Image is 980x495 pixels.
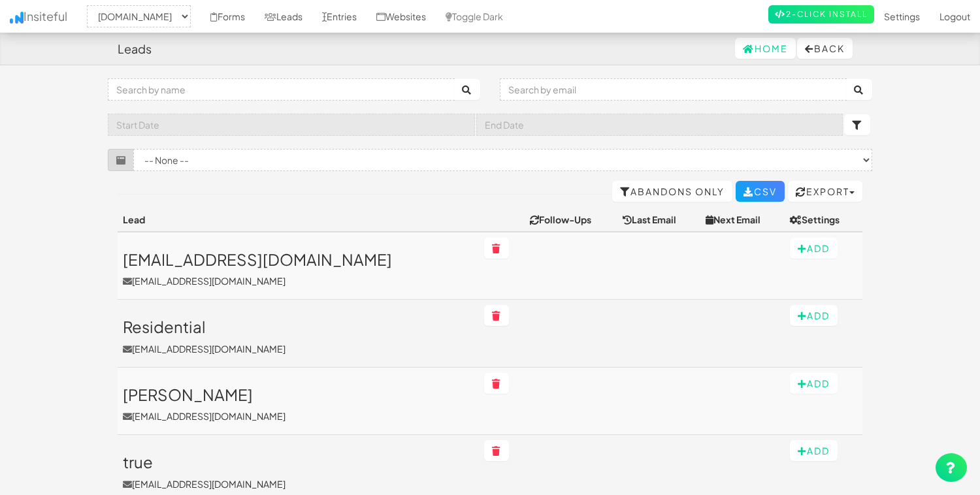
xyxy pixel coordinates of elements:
a: [PERSON_NAME][EMAIL_ADDRESS][DOMAIN_NAME] [123,386,474,423]
input: Search by name [108,78,455,101]
h3: true [123,453,474,470]
img: icon.png [10,12,24,24]
h3: [EMAIL_ADDRESS][DOMAIN_NAME] [123,251,474,268]
button: Add [790,238,838,259]
a: true[EMAIL_ADDRESS][DOMAIN_NAME] [123,453,474,490]
a: Residential[EMAIL_ADDRESS][DOMAIN_NAME] [123,318,474,355]
p: [EMAIL_ADDRESS][DOMAIN_NAME] [123,342,474,355]
a: CSV [736,181,785,202]
button: Export [788,181,862,202]
a: Abandons Only [612,181,732,202]
button: Add [790,373,838,394]
th: Follow-Ups [525,208,617,232]
th: Next Email [700,208,785,232]
th: Settings [785,208,862,232]
p: [EMAIL_ADDRESS][DOMAIN_NAME] [123,477,474,490]
h4: Leads [118,42,152,56]
input: Search by email [500,78,847,101]
th: Last Email [617,208,700,232]
h3: [PERSON_NAME] [123,386,474,403]
input: End Date [476,114,843,136]
input: Start Date [108,114,475,136]
button: Add [790,440,838,461]
h3: Residential [123,318,474,335]
button: Back [797,38,853,59]
th: Lead [118,208,479,232]
p: [EMAIL_ADDRESS][DOMAIN_NAME] [123,274,474,287]
button: Add [790,305,838,326]
a: 2-Click Install [768,5,874,24]
a: Home [735,38,796,59]
a: [EMAIL_ADDRESS][DOMAIN_NAME][EMAIL_ADDRESS][DOMAIN_NAME] [123,251,474,287]
p: [EMAIL_ADDRESS][DOMAIN_NAME] [123,409,474,423]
